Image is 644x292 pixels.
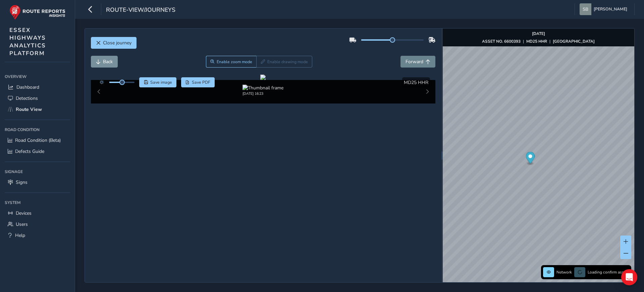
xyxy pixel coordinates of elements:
[150,80,172,85] span: Save image
[16,106,42,113] span: Route View
[580,3,630,15] button: [PERSON_NAME]
[217,59,252,65] span: Enable zoom mode
[5,82,70,93] a: Dashboard
[5,93,70,104] a: Detections
[16,179,28,185] span: Signs
[5,177,70,188] a: Signs
[5,72,70,82] div: Overview
[15,137,61,143] span: Road Condition (Beta)
[588,269,629,275] span: Loading confirm assets
[556,269,572,275] span: Network
[16,84,39,90] span: Dashboard
[16,221,28,227] span: Users
[400,56,435,68] button: Forward
[206,56,257,68] button: Zoom
[9,5,65,20] img: rr logo
[5,146,70,157] a: Defects Guide
[16,95,38,101] span: Detections
[580,3,591,15] img: diamond-layout
[5,135,70,146] a: Road Condition (Beta)
[526,39,547,44] strong: MD25 HHR
[103,58,113,65] span: Back
[5,104,70,115] a: Route View
[9,26,46,57] span: ESSEX HIGHWAYS ANALYTICS PLATFORM
[5,230,70,241] a: Help
[482,39,521,44] strong: ASSET NO. 6600393
[5,167,70,177] div: Signage
[594,3,627,15] span: [PERSON_NAME]
[406,58,423,65] span: Forward
[181,77,215,87] button: PDF
[532,31,545,36] strong: [DATE]
[5,208,70,219] a: Devices
[621,269,637,285] div: Open Intercom Messenger
[139,77,176,87] button: Save
[91,56,118,68] button: Back
[404,79,428,86] span: MD25 HHR
[526,152,535,166] div: Map marker
[5,198,70,208] div: System
[243,91,283,96] div: [DATE] 16:23
[192,80,210,85] span: Save PDF
[5,219,70,230] a: Users
[106,6,175,15] span: route-view/journeys
[15,232,25,239] span: Help
[553,39,595,44] strong: [GEOGRAPHIC_DATA]
[16,210,32,216] span: Devices
[482,39,595,44] div: | |
[103,40,131,46] span: Close journey
[91,37,137,49] button: Close journey
[15,148,44,155] span: Defects Guide
[5,125,70,135] div: Road Condition
[243,85,283,91] img: Thumbnail frame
